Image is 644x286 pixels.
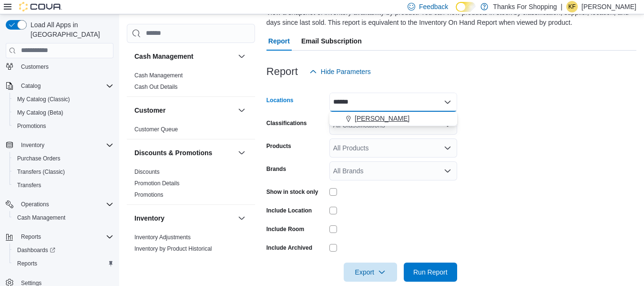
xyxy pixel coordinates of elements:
[134,233,191,241] span: Inventory Adjustments
[17,80,113,92] span: Catalog
[301,32,362,51] span: Email Subscription
[236,147,247,159] button: Discounts & Promotions
[17,231,113,243] span: Reports
[561,1,562,12] p: |
[13,180,113,191] span: Transfers
[127,166,255,204] div: Discounts & Promotions
[2,230,117,244] button: Reports
[134,191,164,199] span: Promotions
[17,80,44,92] button: Catalog
[582,1,636,12] p: [PERSON_NAME]
[134,72,183,79] span: Cash Management
[17,214,65,222] span: Cash Management
[134,213,234,223] button: Inventory
[134,126,178,133] a: Customer Queue
[444,144,451,152] button: Open list of options
[349,263,391,282] span: Export
[134,245,212,253] span: Inventory by Product Historical
[266,8,632,28] div: View a snapshot of inventory availability by product. You can view products in stock by classific...
[21,141,44,149] span: Inventory
[266,142,291,150] label: Products
[13,94,113,105] span: My Catalog (Classic)
[134,83,178,91] span: Cash Out Details
[344,263,397,282] button: Export
[134,213,164,223] h3: Inventory
[266,119,307,127] label: Classifications
[134,191,164,198] a: Promotions
[266,188,318,196] label: Show in stock only
[355,114,409,123] span: [PERSON_NAME]
[134,234,191,241] a: Inventory Adjustments
[566,1,578,12] div: Keaton Fournier
[13,94,74,105] a: My Catalog (Classic)
[10,244,117,257] a: Dashboards
[10,93,117,106] button: My Catalog (Classic)
[13,153,64,164] a: Purchase Orders
[266,66,298,77] h3: Report
[134,72,183,79] a: Cash Management
[13,180,45,191] a: Transfers
[13,258,41,269] a: Reports
[10,152,117,165] button: Purchase Orders
[329,112,457,126] button: [PERSON_NAME]
[134,256,214,264] span: Inventory On Hand by Package
[568,1,575,12] span: KF
[10,211,117,224] button: Cash Management
[444,98,451,106] button: Close list of options
[134,126,178,133] span: Customer Queue
[13,153,113,164] span: Purchase Orders
[321,67,371,76] span: Hide Parameters
[17,155,61,162] span: Purchase Orders
[134,169,160,175] a: Discounts
[17,260,37,267] span: Reports
[13,244,113,256] span: Dashboards
[419,2,448,11] span: Feedback
[21,63,49,71] span: Customers
[2,59,117,73] button: Customers
[134,245,212,252] a: Inventory by Product Historical
[13,107,113,118] span: My Catalog (Beta)
[17,61,52,73] a: Customers
[134,52,234,61] button: Cash Management
[17,246,55,254] span: Dashboards
[13,258,113,269] span: Reports
[13,120,50,132] a: Promotions
[2,138,117,152] button: Inventory
[266,165,286,173] label: Brands
[134,257,214,264] a: Inventory On Hand by Package
[268,32,290,51] span: Report
[17,122,46,130] span: Promotions
[456,2,476,12] input: Dark Mode
[134,180,180,187] span: Promotion Details
[10,257,117,270] button: Reports
[21,233,41,241] span: Reports
[306,62,375,81] button: Hide Parameters
[13,212,69,223] a: Cash Management
[13,120,113,132] span: Promotions
[27,20,113,39] span: Load All Apps in [GEOGRAPHIC_DATA]
[17,139,113,151] span: Inventory
[17,109,63,117] span: My Catalog (Beta)
[329,112,457,126] div: Choose from the following options
[236,212,247,224] button: Inventory
[17,139,48,151] button: Inventory
[444,167,451,175] button: Open list of options
[127,70,255,96] div: Cash Management
[13,166,113,178] span: Transfers (Classic)
[134,106,165,115] h3: Customer
[266,244,312,252] label: Include Archived
[236,105,247,116] button: Customer
[13,166,69,178] a: Transfers (Classic)
[17,231,45,243] button: Reports
[13,107,67,118] a: My Catalog (Beta)
[17,95,70,103] span: My Catalog (Classic)
[404,263,457,282] button: Run Report
[17,181,41,189] span: Transfers
[19,2,62,11] img: Cova
[17,168,65,176] span: Transfers (Classic)
[13,244,59,256] a: Dashboards
[17,199,113,210] span: Operations
[236,51,247,62] button: Cash Management
[134,84,178,90] a: Cash Out Details
[2,79,117,93] button: Catalog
